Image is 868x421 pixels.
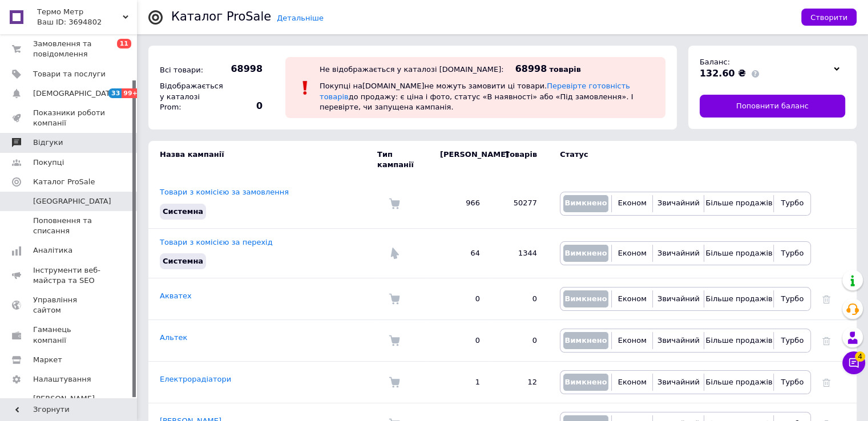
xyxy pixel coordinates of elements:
[615,332,649,349] button: Економ
[618,199,647,207] span: Економ
[781,199,804,207] span: Турбо
[163,207,203,216] span: Системна
[563,332,608,349] button: Вимкнено
[491,278,548,320] td: 0
[33,157,64,168] span: Покупці
[705,199,772,207] span: Більше продажів
[656,195,701,212] button: Звичайний
[563,245,608,262] button: Вимкнено
[781,336,804,345] span: Турбо
[564,199,607,207] span: Вимкнено
[564,249,607,257] span: Вимкнено
[157,78,220,115] div: Відображається у каталозі Prom:
[618,336,647,345] span: Економ
[657,249,700,257] span: Звичайний
[160,375,231,383] a: Електрорадіатори
[618,249,647,257] span: Економ
[736,101,809,111] span: Поповнити баланс
[389,377,400,388] img: Комісія за замовлення
[491,228,548,278] td: 1344
[33,137,63,148] span: Відгуки
[389,293,400,305] img: Комісія за замовлення
[297,79,314,96] img: :exclamation:
[223,63,263,75] span: 68998
[389,335,400,346] img: Комісія за замовлення
[777,290,808,307] button: Турбо
[429,179,491,228] td: 966
[160,188,289,196] a: Товари з комісією за замовлення
[705,294,772,303] span: Більше продажів
[33,108,106,128] span: Показники роботи компанії
[822,378,830,386] a: Видалити
[515,63,547,74] span: 68998
[491,320,548,362] td: 0
[33,69,106,79] span: Товари та послуги
[615,195,649,212] button: Економ
[429,278,491,320] td: 0
[656,332,701,349] button: Звичайний
[705,336,772,345] span: Більше продажів
[822,336,830,345] a: Видалити
[549,65,580,74] span: товарів
[160,238,273,246] a: Товари з комісією за перехід
[657,378,700,386] span: Звичайний
[377,141,429,179] td: Тип кампанії
[777,332,808,349] button: Турбо
[707,374,770,391] button: Більше продажів
[657,199,700,207] span: Звичайний
[707,245,770,262] button: Більше продажів
[801,9,857,26] button: Створити
[618,378,647,386] span: Економ
[615,290,649,307] button: Економ
[223,100,263,112] span: 0
[33,295,106,315] span: Управління сайтом
[781,249,804,257] span: Турбо
[700,95,845,118] a: Поповнити баланс
[122,88,140,98] span: 99+
[777,374,808,391] button: Турбо
[389,198,400,209] img: Комісія за замовлення
[171,11,271,23] div: Каталог ProSale
[157,62,220,78] div: Всі товари:
[657,294,700,303] span: Звичайний
[564,294,607,303] span: Вимкнено
[777,195,808,212] button: Турбо
[33,88,118,99] span: [DEMOGRAPHIC_DATA]
[491,362,548,403] td: 12
[33,325,106,345] span: Гаманець компанії
[277,14,324,22] a: Детальніше
[33,265,106,286] span: Інструменти веб-майстра та SEO
[656,374,701,391] button: Звичайний
[855,351,865,362] span: 4
[429,362,491,403] td: 1
[563,195,608,212] button: Вимкнено
[615,245,649,262] button: Економ
[429,320,491,362] td: 0
[429,141,491,179] td: [PERSON_NAME]
[563,374,608,391] button: Вимкнено
[160,333,187,342] a: Альтек
[777,245,808,262] button: Турбо
[563,290,608,307] button: Вимкнено
[657,336,700,345] span: Звичайний
[564,336,607,345] span: Вимкнено
[810,13,847,22] span: Створити
[822,294,830,303] a: Видалити
[320,82,630,100] a: Перевірте готовність товарів
[705,249,772,257] span: Більше продажів
[842,351,865,374] button: Чат з покупцем4
[656,290,701,307] button: Звичайний
[491,179,548,228] td: 50277
[117,39,131,48] span: 11
[781,378,804,386] span: Турбо
[564,378,607,386] span: Вимкнено
[548,141,811,179] td: Статус
[37,7,123,17] span: Термо Метр
[33,216,106,236] span: Поповнення та списання
[700,68,746,79] span: 132.60 ₴
[656,245,701,262] button: Звичайний
[615,374,649,391] button: Економ
[37,17,137,27] div: Ваш ID: 3694802
[33,177,95,187] span: Каталог ProSale
[33,245,72,256] span: Аналітика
